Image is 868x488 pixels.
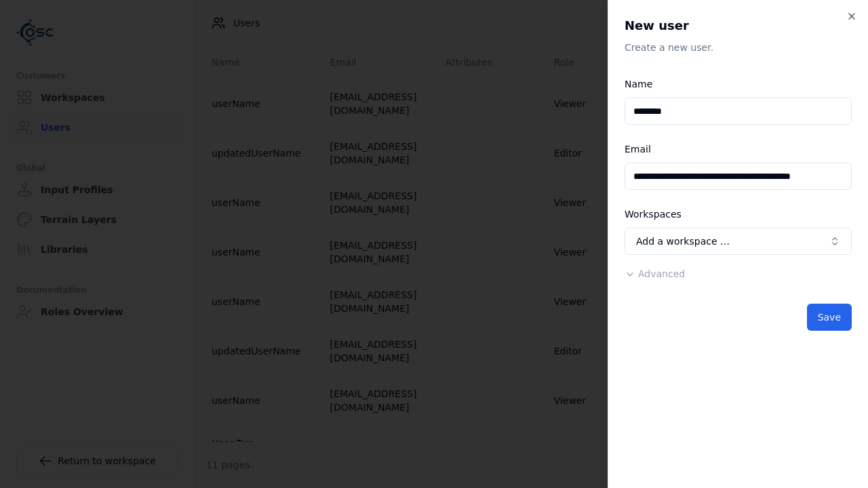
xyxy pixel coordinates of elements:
[625,16,852,35] h2: New user
[625,209,682,220] label: Workspaces
[807,304,852,331] button: Save
[636,235,730,248] span: Add a workspace …
[638,268,685,279] span: Advanced
[625,41,852,54] p: Create a new user.
[625,144,651,155] label: Email
[625,79,652,89] label: Name
[625,267,685,281] button: Advanced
